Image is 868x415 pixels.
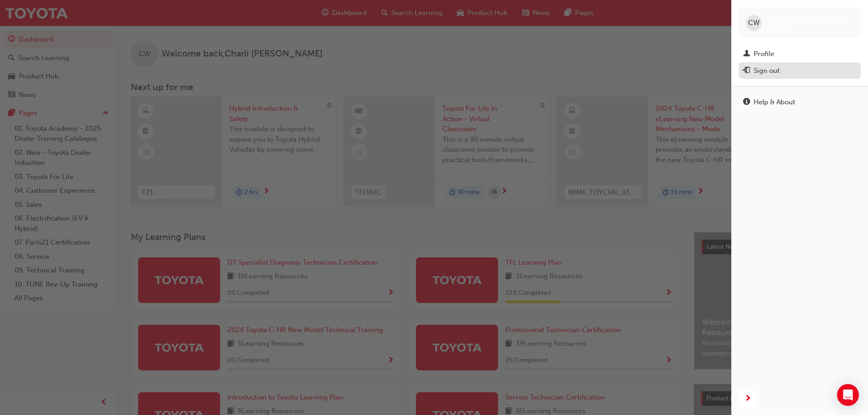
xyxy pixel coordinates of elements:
[739,94,861,111] a: Help & About
[743,50,750,58] span: man-icon
[743,67,750,75] span: exit-icon
[739,46,861,62] a: Profile
[754,66,780,76] div: Sign out
[745,393,751,405] span: next-icon
[754,97,795,108] div: Help & About
[765,23,787,31] span: 657983
[739,62,861,79] button: Sign out
[748,18,760,28] span: CW
[754,49,774,59] div: Profile
[837,384,859,406] div: Open Intercom Messenger
[743,98,750,107] span: info-icon
[765,15,841,23] span: Charli [PERSON_NAME]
